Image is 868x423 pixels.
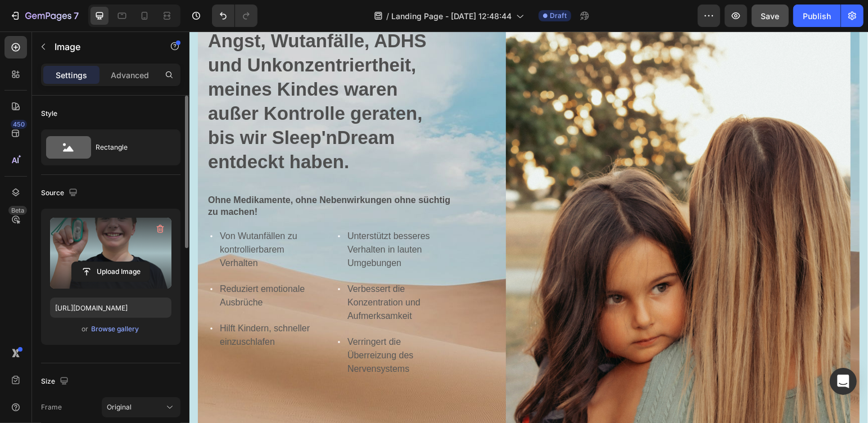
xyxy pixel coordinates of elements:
span: / [386,10,389,22]
div: Beta [8,206,27,215]
iframe: Design area [189,31,868,423]
div: Size [41,374,71,389]
span: Draft [550,11,567,21]
span: Original [107,402,132,412]
button: Publish [793,4,840,27]
div: Style [41,109,57,119]
p: Ohne Medikamente, ohne Nebenwirkungen ohne süchtig zu machen! [19,163,263,187]
div: Undo/Redo [212,4,257,27]
div: Source [41,186,80,201]
span: Save [761,11,780,21]
p: Settings [56,69,87,81]
p: Reduziert emotionale Ausbrüche [30,251,134,278]
button: 7 [4,4,84,27]
span: or [82,322,89,336]
label: Frame [41,402,62,412]
div: 450 [11,120,27,129]
div: Browse gallery [92,324,139,334]
p: 7 [74,9,79,22]
button: Original [102,397,180,417]
p: Verringert die Überreizung des Nervensystems [158,304,262,344]
p: Von Wutanfällen zu kontrollierbarem Verhalten [30,198,134,238]
div: Rectangle [96,134,164,160]
input: https://example.com/image.jpg [50,298,171,318]
p: Verbessert die Konzentration und Aufmerksamkeit [158,251,262,291]
button: Save [752,4,789,27]
p: Advanced [111,69,149,81]
p: Unterstützt besseres Verhalten in lauten Umgebungen [158,198,262,238]
p: Hilft Kindern, schneller einzuschlafen [30,290,134,317]
button: Upload Image [71,262,150,282]
p: Image [55,40,150,53]
span: Landing Page - [DATE] 12:48:44 [391,10,512,22]
button: Browse gallery [91,323,140,335]
div: Publish [803,10,831,22]
div: Open Intercom Messenger [830,368,857,395]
